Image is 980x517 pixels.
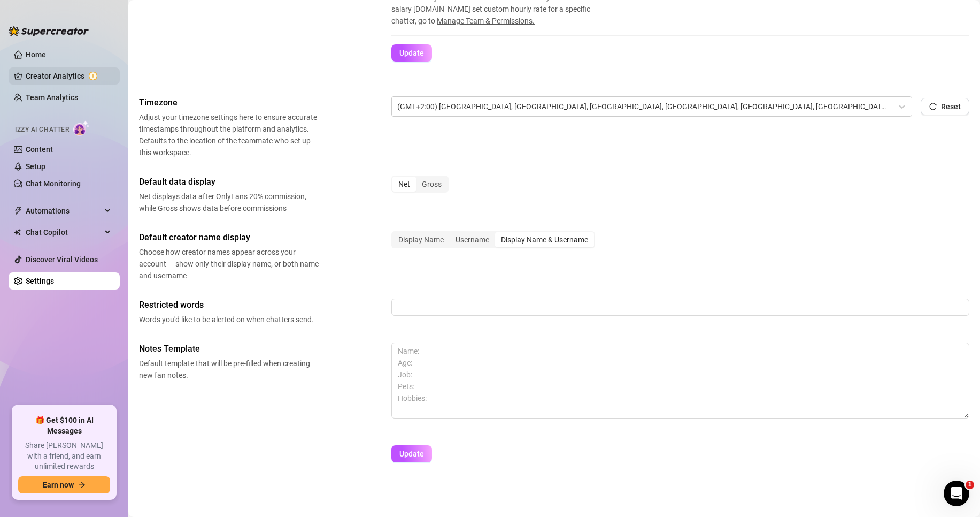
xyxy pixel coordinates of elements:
span: Automations [26,202,102,219]
span: Adjust your timezone settings here to ensure accurate timestamps throughout the platform and anal... [139,111,319,158]
button: Update [391,445,432,462]
span: Manage Team & Permissions. [437,17,535,25]
span: Chat Copilot [26,224,102,241]
span: arrow-right [78,481,86,489]
span: Words you'd like to be alerted on when chatters send. [139,314,319,325]
span: Izzy AI Chatter [15,125,69,135]
span: Net displays data after OnlyFans 20% commission, while Gross shows data before commissions [139,191,319,214]
span: Update [399,49,424,57]
span: 1 [966,481,974,489]
span: Reset [941,102,961,111]
span: reload [929,103,937,110]
span: Default template that will be pre-filled when creating new fan notes. [139,358,319,381]
div: Gross [416,177,447,192]
span: 🎁 Get $100 in AI Messages [18,415,110,436]
span: Restricted words [139,299,319,311]
a: Home [26,50,46,59]
button: Update [391,44,432,62]
a: Setup [26,162,45,171]
span: Notes Template [139,343,319,355]
img: AI Chatter [73,120,90,136]
span: Default data display [139,176,319,188]
img: logo-BBDzfeDw.svg [9,26,89,36]
button: Earn nowarrow-right [18,476,110,493]
a: Settings [26,277,54,285]
iframe: Intercom live chat [944,481,969,506]
span: Choose how creator names appear across your account — show only their display name, or both name ... [139,246,319,282]
div: Display Name [392,232,450,247]
span: Earn now [43,481,74,489]
div: Display Name & Username [495,232,594,247]
div: segmented control [391,176,449,193]
a: Chat Monitoring [26,179,81,188]
a: Team Analytics [26,93,78,102]
button: Reset [921,98,969,115]
a: Discover Viral Videos [26,255,98,264]
a: Creator Analytics exclamation-circle [26,67,111,85]
span: thunderbolt [14,207,22,215]
div: Username [450,232,495,247]
a: Content [26,145,53,154]
span: Share [PERSON_NAME] with a friend, and earn unlimited rewards [18,440,110,472]
span: Timezone [139,96,319,109]
span: Update [399,450,424,458]
div: Net [392,177,416,192]
img: Chat Copilot [14,229,21,236]
span: Default creator name display [139,231,319,244]
div: segmented control [391,231,595,248]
